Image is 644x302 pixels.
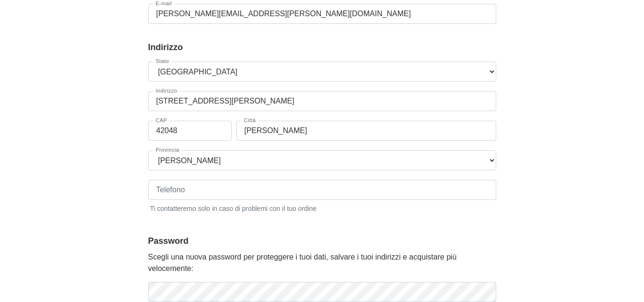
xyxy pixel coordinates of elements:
[148,121,232,141] input: CAP
[153,88,180,94] label: Indirizzo
[148,41,496,54] legend: Indirizzo
[153,1,175,6] label: E-mail
[153,59,172,64] label: Stato
[153,147,183,153] label: Provincia
[148,235,496,248] legend: Password
[148,251,496,274] p: Scegli una nuova password per proteggere i tuoi dati, salvare i tuoi indirizzi e acquistare più v...
[153,118,170,123] label: CAP
[148,91,496,111] input: Indirizzo
[241,118,259,123] label: Città
[148,202,496,214] small: Ti contatteremo solo in caso di problemi con il tuo ordine
[148,180,496,200] input: Telefono
[148,4,496,24] input: E-mail
[236,121,496,141] input: Città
